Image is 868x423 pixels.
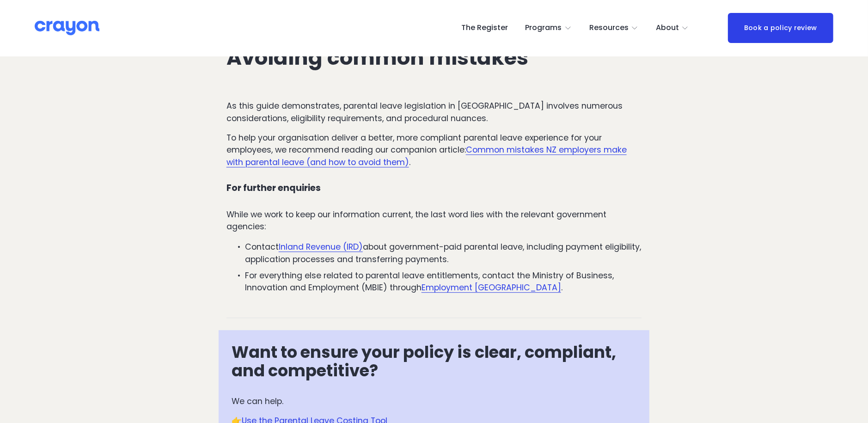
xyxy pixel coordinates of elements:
[232,395,637,407] p: We can help.
[35,20,99,36] img: Crayon
[226,182,321,194] strong: For further enquiries
[589,21,629,35] span: Resources
[245,241,642,265] p: Contact about government-paid parental leave, including payment eligibility, application processe...
[226,46,642,69] h2: Avoiding common mistakes
[589,21,639,36] a: folder dropdown
[226,100,642,124] p: As this guide demonstrates, parental leave legislation in [GEOGRAPHIC_DATA] involves numerous con...
[461,21,508,36] a: The Register
[728,13,833,43] a: Book a policy review
[656,21,679,35] span: About
[226,208,642,233] p: While we work to keep our information current, the last word lies with the relevant government ag...
[526,21,562,35] span: Programs
[526,21,572,36] a: folder dropdown
[226,132,642,168] p: To help your organisation deliver a better, more compliant parental leave experience for your emp...
[232,343,637,380] h3: Want to ensure your policy is clear, compliant, and competitive?
[656,21,689,36] a: folder dropdown
[422,282,561,293] a: Employment [GEOGRAPHIC_DATA]
[245,270,642,294] p: For everything else related to parental leave entitlements, contact the Ministry of Business, Inn...
[226,144,627,167] a: Common mistakes NZ employers make with parental leave (and how to avoid them)
[279,241,363,252] a: Inland Revenue (IRD)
